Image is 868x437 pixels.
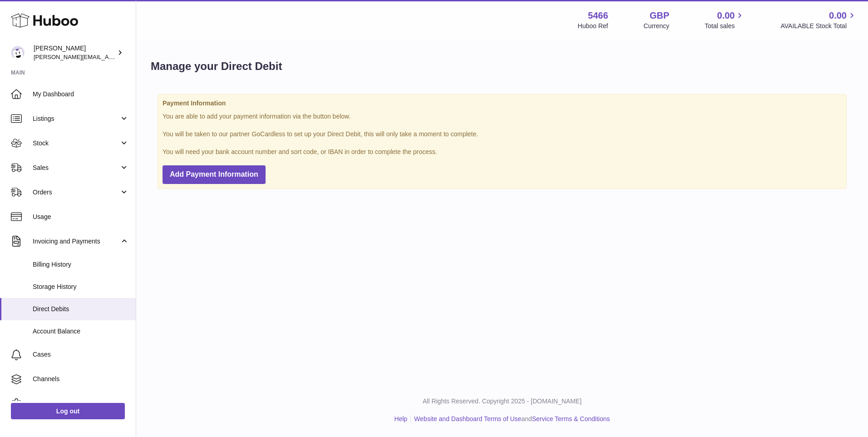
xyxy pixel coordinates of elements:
span: My Dashboard [33,90,129,99]
span: Billing History [33,260,129,269]
span: Channels [33,375,129,383]
p: You will be taken to our partner GoCardless to set up your Direct Debit, this will only take a mo... [163,130,842,139]
a: 0.00 Total sales [705,10,745,30]
span: Sales [33,164,119,172]
span: Storage History [33,283,129,291]
div: [PERSON_NAME] [34,44,115,61]
p: All Rights Reserved. Copyright 2025 - [DOMAIN_NAME] [143,397,861,406]
button: Add Payment Information [163,165,266,184]
span: Cases [33,350,129,359]
span: 0.00 [829,10,847,22]
div: Currency [644,22,670,30]
strong: GBP [650,10,669,22]
a: 0.00 AVAILABLE Stock Total [780,10,857,30]
span: Orders [33,188,119,197]
span: Settings [33,399,129,408]
a: Website and Dashboard Terms of Use [414,415,521,422]
span: Direct Debits [33,305,129,313]
p: You will need your bank account number and sort code, or IBAN in order to complete the process. [163,148,842,156]
a: Help [395,415,408,422]
span: 0.00 [717,10,735,22]
a: Service Terms & Conditions [532,415,610,422]
h1: Manage your Direct Debit [151,59,282,74]
a: Log out [11,403,125,419]
div: Huboo Ref [578,22,608,30]
span: [PERSON_NAME][EMAIL_ADDRESS][DOMAIN_NAME] [34,53,182,60]
span: Stock [33,139,119,148]
span: Invoicing and Payments [33,237,119,246]
span: Listings [33,114,119,123]
li: and [411,415,610,423]
span: Usage [33,213,129,221]
strong: Payment Information [163,99,842,108]
img: thomas@sugaring.london [11,46,25,60]
span: AVAILABLE Stock Total [780,22,857,30]
strong: 5466 [588,10,608,22]
span: Total sales [705,22,745,30]
span: Account Balance [33,327,129,336]
span: Add Payment Information [170,170,258,178]
p: You are able to add your payment information via the button below. [163,112,842,121]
